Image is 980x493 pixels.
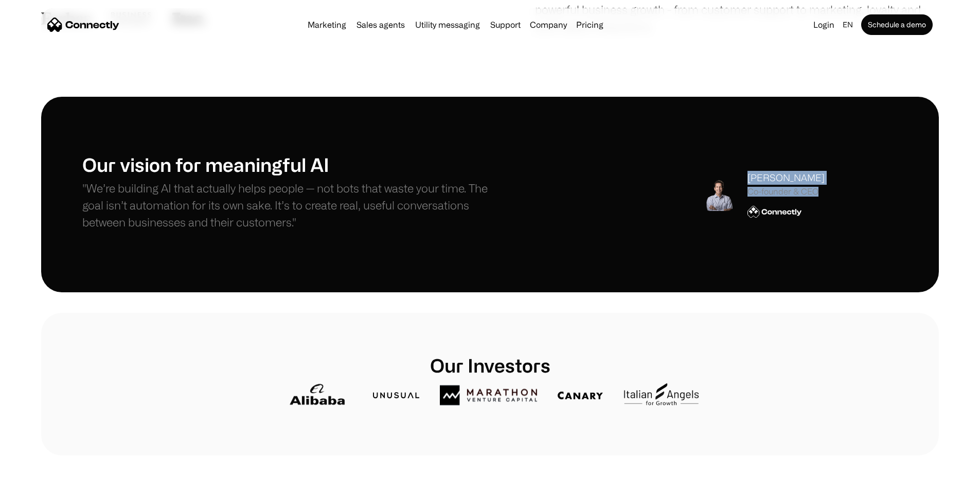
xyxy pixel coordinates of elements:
div: [PERSON_NAME] [747,171,825,185]
a: home [47,17,119,32]
p: "We’re building AI that actually helps people — not bots that waste your time. The goal isn’t aut... [82,180,490,231]
div: Company [530,17,567,32]
div: en [839,17,859,32]
div: Company [527,17,570,32]
a: Login [809,17,839,32]
a: Marketing [304,21,350,29]
a: Support [486,21,525,29]
ul: Language list [21,475,62,489]
h1: Our Investors [281,354,699,376]
h1: Our vision for meaningful AI [82,153,490,175]
div: en [843,17,853,32]
aside: Language selected: English [10,474,62,489]
div: Co-founder & CEO [747,187,825,197]
a: Schedule a demo [861,14,933,35]
a: Utility messaging [411,21,484,29]
a: Pricing [572,21,608,29]
a: Sales agents [352,21,409,29]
